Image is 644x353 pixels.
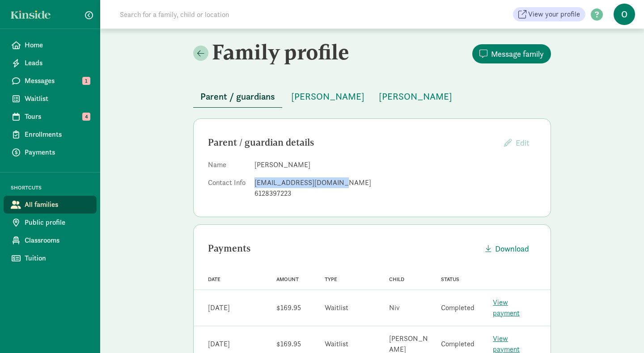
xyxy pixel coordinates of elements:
[4,249,97,267] a: Tuition
[493,298,520,318] a: View payment
[208,177,247,202] dt: Contact Info
[114,5,365,23] input: Search for a family, child or location
[193,86,282,108] button: Parent / guardians
[4,90,97,108] a: Waitlist
[291,89,364,104] span: [PERSON_NAME]
[25,147,89,158] span: Payments
[495,243,529,255] span: Download
[497,133,536,152] button: Edit
[528,9,580,20] span: View your profile
[208,160,247,174] dt: Name
[25,217,89,228] span: Public profile
[25,199,89,210] span: All families
[200,89,275,104] span: Parent / guardians
[4,143,97,161] a: Payments
[4,36,97,54] a: Home
[25,93,89,104] span: Waitlist
[25,111,89,122] span: Tours
[441,276,459,282] span: Status
[276,339,301,349] div: $169.95
[193,92,282,102] a: Parent / guardians
[25,235,89,246] span: Classrooms
[25,40,89,50] span: Home
[25,253,89,264] span: Tuition
[441,303,475,313] div: Completed
[4,72,97,90] a: Messages 1
[276,276,299,282] span: Amount
[389,303,400,313] div: Niv
[82,77,90,85] span: 1
[325,303,348,313] div: Waitlist
[4,54,97,72] a: Leads
[4,108,97,126] a: Tours 4
[254,160,536,170] dd: [PERSON_NAME]
[193,39,370,64] h2: Family profile
[208,339,230,349] div: [DATE]
[208,135,497,150] div: Parent / guardian details
[325,276,337,282] span: Type
[599,310,644,353] iframe: Chat Widget
[25,129,89,140] span: Enrollments
[254,188,536,199] div: 6128397223
[325,339,348,349] div: Waitlist
[478,239,536,258] button: Download
[276,303,301,313] div: $169.95
[208,303,230,313] div: [DATE]
[208,276,220,282] span: Date
[82,113,90,121] span: 4
[4,126,97,143] a: Enrollments
[284,92,372,102] a: [PERSON_NAME]
[4,231,97,249] a: Classrooms
[513,7,585,21] a: View your profile
[4,196,97,214] a: All families
[379,89,452,104] span: [PERSON_NAME]
[372,86,459,107] button: [PERSON_NAME]
[284,86,372,107] button: [PERSON_NAME]
[254,177,536,188] div: [EMAIL_ADDRESS][DOMAIN_NAME]
[389,276,404,282] span: Child
[372,92,459,102] a: [PERSON_NAME]
[472,44,551,63] button: Message family
[491,48,544,60] span: Message family
[25,58,89,68] span: Leads
[4,214,97,231] a: Public profile
[614,4,635,25] span: O
[441,339,475,349] div: Completed
[516,138,529,148] span: Edit
[208,241,478,256] div: Payments
[25,76,89,86] span: Messages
